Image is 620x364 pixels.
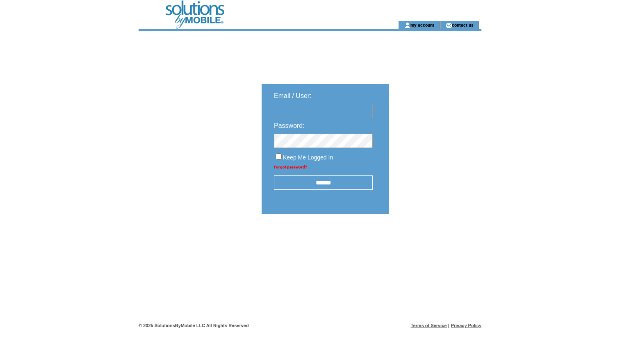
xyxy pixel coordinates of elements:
[139,323,249,328] span: © 2025 SolutionsByMobile LLC All Rights Reserved
[274,92,312,99] span: Email / User:
[410,22,434,27] a: my account
[452,22,474,27] a: contact us
[274,122,305,129] span: Password:
[283,154,333,161] span: Keep Me Logged In
[404,22,410,29] img: account_icon.gif;jsessionid=D61102A9FFDA6F3380D309F0946B68BF
[448,323,449,328] span: |
[446,22,452,29] img: contact_us_icon.gif;jsessionid=D61102A9FFDA6F3380D309F0946B68BF
[413,234,454,245] img: transparent.png;jsessionid=D61102A9FFDA6F3380D309F0946B68BF
[451,323,481,328] a: Privacy Policy
[411,323,447,328] a: Terms of Service
[274,165,307,169] a: Forgot password?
